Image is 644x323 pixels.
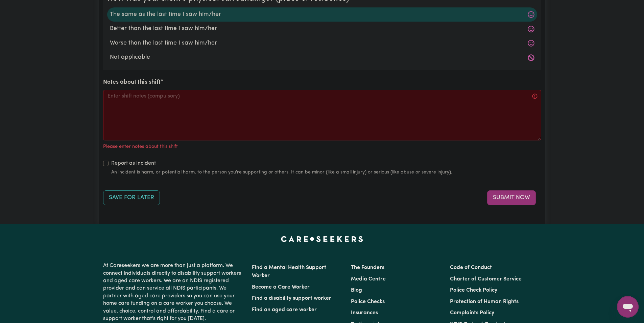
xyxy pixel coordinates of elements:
[351,265,384,270] a: The Founders
[351,299,385,304] a: Police Checks
[450,299,519,304] a: Protection of Human Rights
[110,10,534,19] label: The same as the last time I saw him/her
[103,143,178,151] p: Please enter notes about this shift
[111,159,156,167] label: Report as Incident
[487,190,536,205] button: Submit your job report
[110,39,534,48] label: Worse than the last time I saw him/her
[110,53,534,62] label: Not applicable
[351,310,378,316] a: Insurances
[351,276,386,282] a: Media Centre
[450,265,492,270] a: Code of Conduct
[450,310,494,316] a: Complaints Policy
[103,190,160,205] button: Save your job report
[617,296,639,318] iframe: Button to launch messaging window
[450,276,522,282] a: Charter of Customer Service
[110,24,534,33] label: Better than the last time I saw him/her
[111,169,541,176] small: An incident is harm, or potential harm, to the person you're supporting or others. It can be mino...
[281,236,363,242] a: Careseekers home page
[252,307,317,313] a: Find an aged care worker
[351,288,362,293] a: Blog
[103,78,161,87] label: Notes about this shift
[450,288,497,293] a: Police Check Policy
[252,285,310,290] a: Become a Care Worker
[252,296,331,301] a: Find a disability support worker
[252,265,326,278] a: Find a Mental Health Support Worker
